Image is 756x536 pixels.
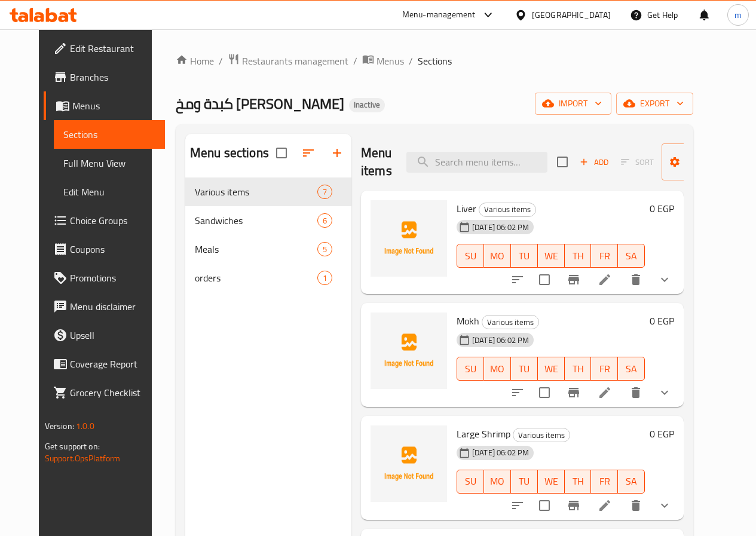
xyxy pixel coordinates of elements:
[317,271,332,285] div: items
[591,470,618,494] button: FR
[457,244,484,268] button: SU
[462,360,479,378] span: SU
[591,357,618,381] button: FR
[484,470,511,494] button: MO
[543,473,560,490] span: WE
[618,244,645,268] button: SA
[489,360,506,378] span: MO
[484,244,511,268] button: MO
[467,447,534,458] span: [DATE] 06:02 PM
[543,360,560,378] span: WE
[418,54,452,68] span: Sections
[377,54,404,68] span: Menus
[70,357,155,371] span: Coverage Report
[622,265,650,294] button: delete
[479,203,536,217] div: Various items
[63,185,155,199] span: Edit Menu
[598,498,612,513] a: Edit menu item
[650,313,674,329] h6: 0 EGP
[190,144,269,162] h2: Menu sections
[44,264,165,292] a: Promotions
[294,139,323,167] span: Sort sections
[44,292,165,321] a: Menu disclaimer
[467,222,534,233] span: [DATE] 06:02 PM
[457,357,484,381] button: SU
[70,242,155,256] span: Coupons
[185,235,351,264] div: Meals5
[70,213,155,228] span: Choice Groups
[662,143,742,180] button: Manage items
[559,265,588,294] button: Branch-specific-item
[516,247,533,265] span: TU
[371,200,447,277] img: Liver
[511,470,538,494] button: TU
[185,173,351,297] nav: Menu sections
[734,8,742,22] span: m
[44,378,165,407] a: Grocery Checklist
[543,247,560,265] span: WE
[671,147,732,177] span: Manage items
[538,357,565,381] button: WE
[570,247,587,265] span: TH
[44,350,165,378] a: Coverage Report
[54,177,165,206] a: Edit Menu
[559,378,588,407] button: Branch-specific-item
[317,242,332,256] div: items
[618,357,645,381] button: SA
[44,206,165,235] a: Choice Groups
[409,54,413,68] li: /
[195,271,317,285] div: orders
[503,491,532,520] button: sort-choices
[462,473,479,490] span: SU
[349,100,385,110] span: Inactive
[176,54,214,68] a: Home
[219,54,223,68] li: /
[70,271,155,285] span: Promotions
[482,315,539,329] div: Various items
[457,200,476,218] span: Liver
[544,96,602,111] span: import
[195,185,317,199] span: Various items
[185,264,351,292] div: orders1
[44,235,165,264] a: Coupons
[657,272,672,287] svg: Show Choices
[63,156,155,170] span: Full Menu View
[532,267,557,292] span: Select to update
[513,428,570,442] span: Various items
[457,425,510,443] span: Large Shrimp
[623,247,640,265] span: SA
[559,491,588,520] button: Branch-specific-item
[457,470,484,494] button: SU
[535,93,611,115] button: import
[362,53,404,69] a: Menus
[318,186,332,198] span: 7
[185,177,351,206] div: Various items7
[195,242,317,256] div: Meals
[575,153,613,171] button: Add
[532,380,557,405] span: Select to update
[489,473,506,490] span: MO
[623,473,640,490] span: SA
[484,357,511,381] button: MO
[70,385,155,400] span: Grocery Checklist
[63,127,155,142] span: Sections
[353,54,357,68] li: /
[54,120,165,149] a: Sections
[45,439,100,454] span: Get support on:
[242,54,348,68] span: Restaurants management
[44,91,165,120] a: Menus
[349,98,385,112] div: Inactive
[176,53,693,69] nav: breadcrumb
[228,53,348,69] a: Restaurants management
[565,357,592,381] button: TH
[44,34,165,63] a: Edit Restaurant
[70,41,155,56] span: Edit Restaurant
[70,70,155,84] span: Branches
[318,244,332,255] span: 5
[479,203,535,216] span: Various items
[489,247,506,265] span: MO
[462,247,479,265] span: SU
[44,63,165,91] a: Branches
[44,321,165,350] a: Upsell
